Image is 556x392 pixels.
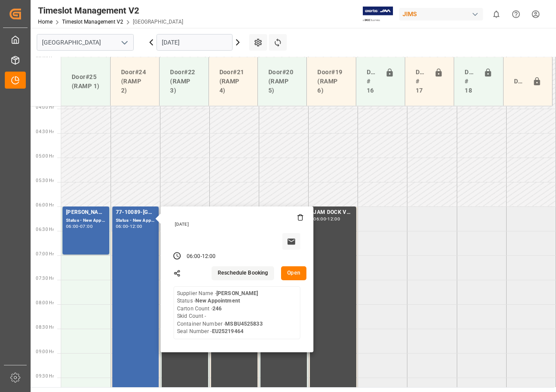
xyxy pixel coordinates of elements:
a: Timeslot Management V2 [62,19,123,25]
div: Door#25 (RAMP 1) [68,69,103,94]
span: 05:30 Hr [36,178,54,183]
button: Help Center [506,4,526,24]
b: EU25219464 [212,328,243,334]
div: - [128,224,129,228]
div: Timeslot Management V2 [38,4,183,17]
div: Door#23 [511,73,529,90]
div: Door#24 (RAMP 2) [118,64,152,99]
div: Door#21 (RAMP 4) [216,64,250,99]
button: show 0 new notifications [486,4,506,24]
span: 06:30 Hr [36,227,54,232]
span: 08:30 Hr [36,325,54,330]
div: [DATE] [172,221,304,227]
div: Door#22 (RAMP 3) [167,64,201,99]
b: 246 [212,306,222,312]
span: 09:00 Hr [36,349,54,354]
input: Type to search/select [37,34,134,51]
div: 12:00 [130,224,142,228]
div: 12:00 [327,217,340,221]
div: Supplier Name - Status - Carton Count - Skid Count - Container Number - Seal Number - [177,290,263,336]
div: [PERSON_NAME] [66,208,106,217]
div: 12:00 [202,253,216,261]
span: 07:30 Hr [36,276,54,281]
div: Doors # 17 [412,64,431,99]
button: Open [281,266,306,280]
b: MSBU4525833 [225,321,262,327]
span: 06:00 Hr [36,203,54,207]
span: 09:30 Hr [36,374,54,378]
span: 08:00 Hr [36,300,54,305]
div: 06:00 [116,224,129,228]
div: Status - New Appointment [66,217,106,224]
b: New Appointment [195,298,240,304]
button: JIMS [399,6,486,22]
img: Exertis%20JAM%20-%20Email%20Logo.jpg_1722504956.jpg [363,7,393,22]
div: Doors # 16 [363,64,382,99]
div: Door#19 (RAMP 6) [314,64,348,99]
span: 04:30 Hr [36,129,54,134]
div: 06:00 [66,224,79,228]
span: 07:00 Hr [36,251,54,256]
div: 07:00 [80,224,93,228]
button: Reschedule Booking [212,266,274,280]
div: 06:00 [313,217,326,221]
b: [PERSON_NAME] [216,290,258,296]
div: JIMS [399,8,483,21]
div: Door#20 (RAMP 5) [265,64,299,99]
div: Doors # 18 [461,64,480,99]
div: Status - New Appointment [116,217,155,224]
div: 06:00 [187,253,201,261]
div: 77-10089-[GEOGRAPHIC_DATA](IN01/76 lines) [116,208,155,217]
a: Home [38,19,52,25]
span: 05:00 Hr [36,154,54,158]
div: - [326,217,327,221]
div: - [79,224,80,228]
button: open menu [118,36,131,49]
input: DD-MM-YYYY [156,34,233,51]
div: JAM DOCK VOLUME CONTROL [313,208,353,217]
div: - [201,253,202,261]
span: 04:00 Hr [36,105,54,110]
